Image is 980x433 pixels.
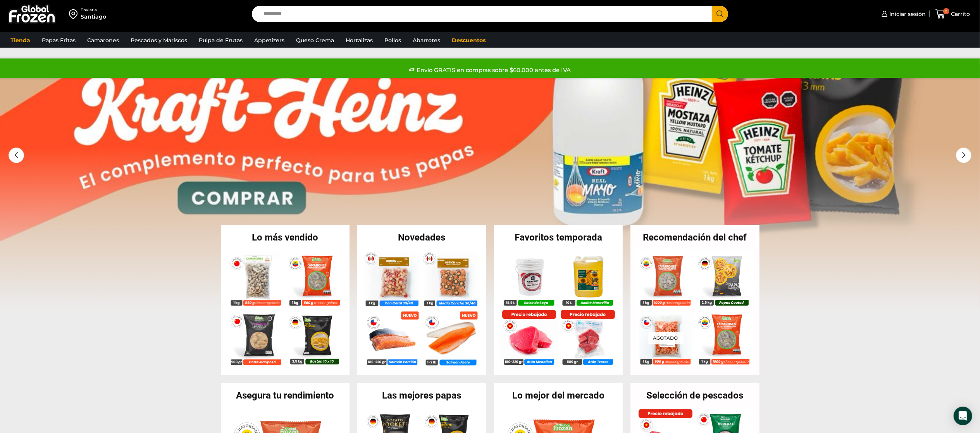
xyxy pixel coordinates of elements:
a: Camarones [83,33,123,48]
button: Search button [712,6,728,22]
span: Iniciar sesión [887,10,926,18]
img: address-field-icon.svg [69,7,81,21]
div: Previous slide [9,148,24,163]
a: 0 Carrito [933,5,972,23]
h2: Lo mejor del mercado [494,391,623,400]
span: Carrito [949,10,970,18]
a: Pescados y Mariscos [127,33,191,48]
div: Next slide [956,148,971,163]
h2: Novedades [357,233,486,242]
a: Pollos [381,33,405,48]
a: Appetizers [250,33,288,48]
div: Santiago [81,13,106,21]
h2: Favoritos temporada [494,233,623,242]
a: Hortalizas [342,33,377,48]
p: Agotado [648,332,684,344]
h2: Las mejores papas [357,391,486,400]
a: Queso Crema [292,33,338,48]
h2: Recomendación del chef [630,233,760,242]
h2: Asegura tu rendimiento [221,391,350,400]
a: Iniciar sesión [880,6,926,22]
h2: Lo más vendido [221,233,350,242]
div: Enviar a [81,7,106,13]
h2: Selección de pescados [630,391,760,400]
a: Descuentos [448,33,489,48]
span: 0 [943,8,949,14]
a: Abarrotes [409,33,444,48]
div: Open Intercom Messenger [954,407,972,425]
a: Tienda [7,33,34,48]
a: Papas Fritas [38,33,79,48]
a: Pulpa de Frutas [195,33,246,48]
